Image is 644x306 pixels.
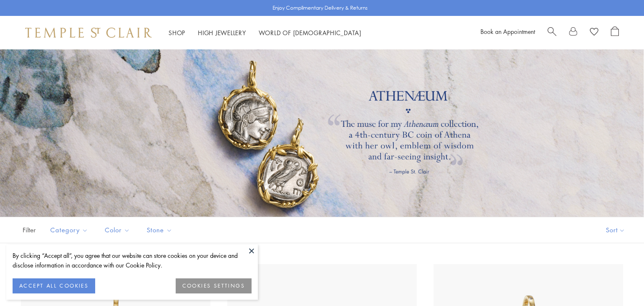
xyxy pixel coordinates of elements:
iframe: Gorgias live chat messenger [602,267,636,298]
span: Stone [143,225,179,235]
a: Book an Appointment [480,27,535,36]
button: COOKIES SETTINGS [176,278,252,293]
button: ACCEPT ALL COOKIES [13,278,95,293]
span: Color [101,225,136,235]
p: Enjoy Complimentary Delivery & Returns [273,4,368,12]
div: By clicking “Accept all”, you agree that our website can store cookies on your device and disclos... [13,251,252,270]
a: High JewelleryHigh Jewellery [198,28,246,37]
button: Category [44,221,94,239]
a: Open Shopping Bag [611,26,619,39]
button: Stone [140,221,179,239]
img: Temple St. Clair [25,28,152,38]
button: Show sort by [587,217,644,243]
a: Search [548,26,556,39]
a: ShopShop [169,28,185,37]
nav: Main navigation [169,28,361,38]
span: Category [46,225,94,235]
a: World of [DEMOGRAPHIC_DATA]World of [DEMOGRAPHIC_DATA] [259,28,361,37]
button: Color [99,221,136,239]
a: View Wishlist [590,26,598,39]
